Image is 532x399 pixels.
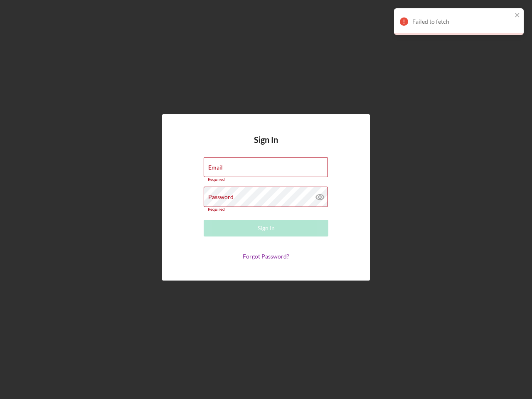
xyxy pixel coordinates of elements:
h4: Sign In [254,135,278,157]
div: Required [204,207,328,212]
label: Password [208,194,234,200]
div: Sign In [258,220,275,236]
div: Required [204,177,328,182]
button: Sign In [204,220,328,236]
label: Email [208,164,223,171]
button: close [515,12,520,20]
div: Failed to fetch [412,18,512,25]
a: Forgot Password? [243,253,289,260]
